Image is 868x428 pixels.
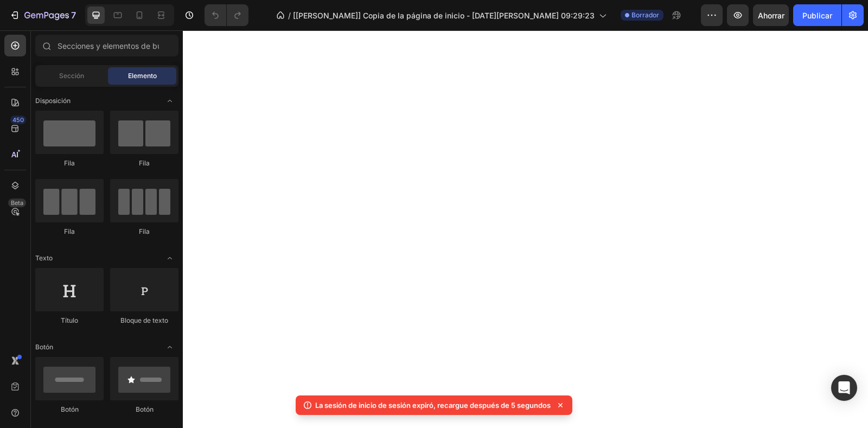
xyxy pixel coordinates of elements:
[35,343,53,351] font: Botón
[71,10,76,21] font: 7
[793,4,841,26] button: Publicar
[139,227,150,235] font: Fila
[35,254,53,262] font: Texto
[288,11,291,20] font: /
[802,11,832,20] font: Publicar
[59,72,84,80] font: Sección
[315,401,551,410] font: La sesión de inicio de sesión expiró, recargue después de 5 segundos
[161,338,178,356] span: Abrir con palanca
[161,92,178,110] span: Abrir con palanca
[35,97,71,105] font: Disposición
[61,316,78,324] font: Título
[64,227,75,235] font: Fila
[758,11,784,20] font: Ahorrar
[128,72,157,80] font: Elemento
[183,30,868,428] iframe: Área de diseño
[631,11,659,19] font: Borrador
[35,35,178,56] input: Secciones y elementos de búsqueda
[64,159,75,167] font: Fila
[4,4,81,26] button: 7
[12,116,24,124] font: 450
[120,316,168,324] font: Bloque de texto
[831,375,857,401] div: Abrir Intercom Messenger
[293,11,595,20] font: [[PERSON_NAME]] Copia de la página de inicio - [DATE][PERSON_NAME] 09:29:23
[139,159,150,167] font: Fila
[136,405,154,413] font: Botón
[61,405,79,413] font: Botón
[753,4,789,26] button: Ahorrar
[205,4,248,26] div: Deshacer/Rehacer
[11,199,23,207] font: Beta
[161,250,178,267] span: Abrir con palanca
